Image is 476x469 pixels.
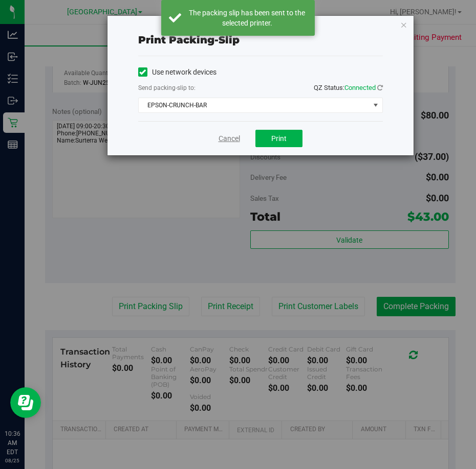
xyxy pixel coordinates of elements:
[10,387,41,418] iframe: Resource center
[369,98,382,112] span: select
[255,130,302,147] button: Print
[219,133,240,144] a: Cancel
[187,8,307,28] div: The packing slip has been sent to the selected printer.
[139,98,370,112] span: EPSON-CRUNCH-BAR
[138,67,217,78] label: Use network devices
[271,134,287,143] span: Print
[138,34,240,46] span: Print packing-slip
[314,84,383,91] span: QZ Status:
[138,83,196,92] label: Send packing-slip to:
[344,84,376,91] span: Connected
